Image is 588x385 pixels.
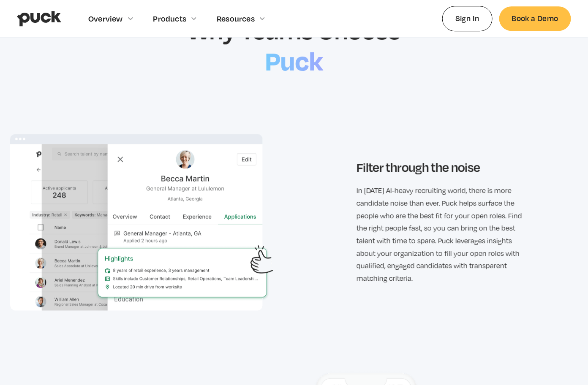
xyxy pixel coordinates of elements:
div: Overview [88,14,123,23]
div: Resources [217,14,255,23]
p: In [DATE] AI-heavy recruiting world, there is more candidate noise than ever. Puck helps surface ... [357,184,532,285]
h2: Puck [261,41,327,78]
h3: Filter through the noise [357,160,532,174]
h2: Why Teams Choose [187,15,401,44]
a: Book a Demo [499,6,571,30]
div: Products [153,14,187,23]
a: Sign In [442,6,493,31]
